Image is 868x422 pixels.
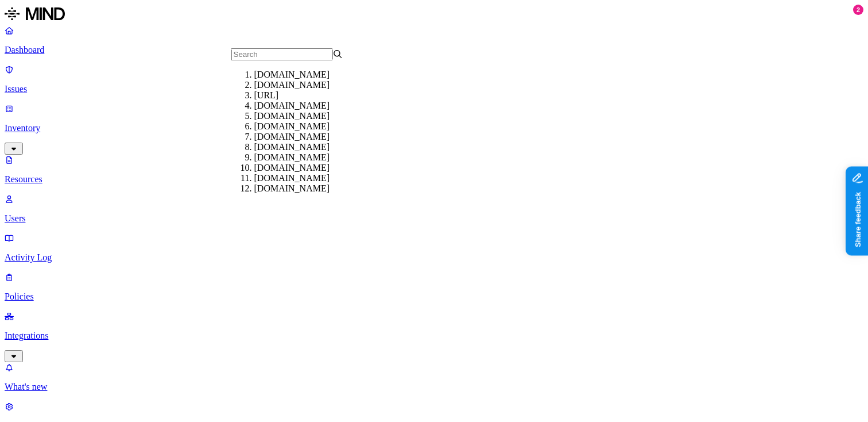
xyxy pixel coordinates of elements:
[5,84,863,94] p: Issues
[254,173,366,183] div: [DOMAIN_NAME]
[5,272,863,302] a: Policies
[254,142,366,152] div: [DOMAIN_NAME]
[5,5,65,23] img: MIND
[254,90,366,101] div: [URL]
[5,174,863,185] p: Resources
[5,5,863,25] a: MIND
[853,5,863,15] div: 2
[5,233,863,263] a: Activity Log
[254,183,366,194] div: [DOMAIN_NAME]
[254,70,366,80] div: [DOMAIN_NAME]
[5,252,863,263] p: Activity Log
[254,152,366,163] div: [DOMAIN_NAME]
[5,362,863,392] a: What's new
[5,103,863,153] a: Inventory
[5,291,863,302] p: Policies
[5,155,863,185] a: Resources
[231,48,333,60] input: Search
[254,163,366,173] div: [DOMAIN_NAME]
[5,45,863,55] p: Dashboard
[5,382,863,392] p: What's new
[5,213,863,224] p: Users
[254,132,366,142] div: [DOMAIN_NAME]
[254,80,366,90] div: [DOMAIN_NAME]
[254,111,366,121] div: [DOMAIN_NAME]
[5,194,863,224] a: Users
[5,25,863,55] a: Dashboard
[5,311,863,360] a: Integrations
[5,123,863,133] p: Inventory
[254,101,366,111] div: [DOMAIN_NAME]
[254,121,366,132] div: [DOMAIN_NAME]
[5,64,863,94] a: Issues
[5,331,863,341] p: Integrations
